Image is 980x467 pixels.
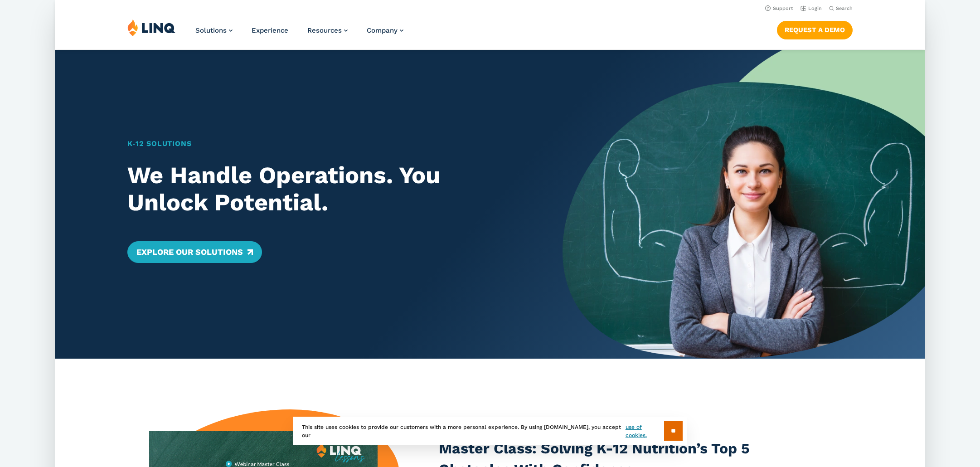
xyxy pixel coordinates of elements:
h2: We Handle Operations. You Unlock Potential. [127,162,527,216]
div: This site uses cookies to provide our customers with a more personal experience. By using [DOMAIN... [293,417,687,445]
nav: Utility Navigation [55,3,925,13]
h1: K‑12 Solutions [127,138,527,149]
span: Company [367,26,398,34]
a: Experience [252,26,288,34]
a: Support [765,5,793,11]
span: Search [836,5,853,11]
img: Home Banner [563,50,925,359]
nav: Button Navigation [777,19,853,39]
a: Explore Our Solutions [127,241,262,263]
span: Solutions [195,26,227,34]
nav: Primary Navigation [195,19,403,49]
a: Request a Demo [777,21,853,39]
span: Resources [307,26,342,34]
a: Login [800,5,822,11]
img: LINQ | K‑12 Software [127,19,175,36]
a: use of cookies. [626,423,664,439]
a: Resources [307,26,348,34]
a: Solutions [195,26,233,34]
button: Open Search Bar [829,5,853,12]
a: Company [367,26,403,34]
